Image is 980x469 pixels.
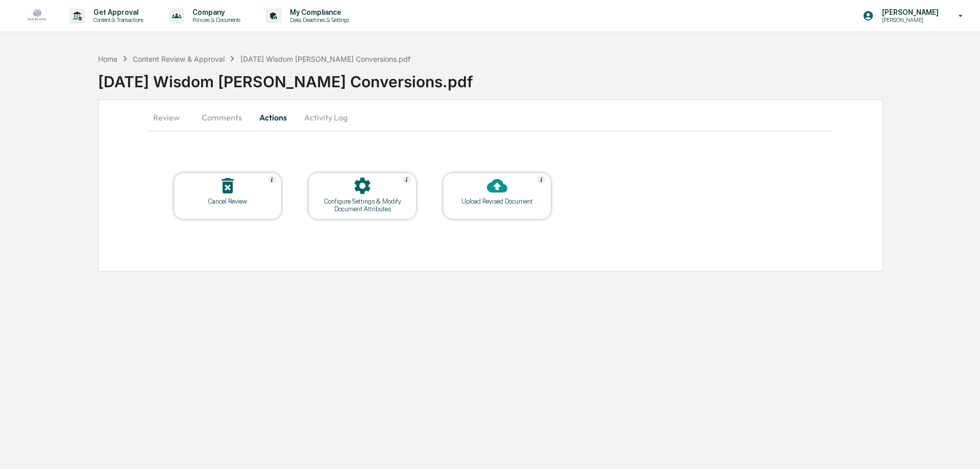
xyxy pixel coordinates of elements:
[148,105,834,130] div: secondary tabs example
[250,105,296,130] button: Actions
[98,64,980,91] div: [DATE] Wisdom [PERSON_NAME] Conversions.pdf
[947,435,975,463] iframe: Open customer support
[184,8,246,16] p: Company
[268,176,276,184] img: Help
[282,16,354,23] p: Data, Deadlines & Settings
[282,8,354,16] p: My Compliance
[133,55,225,63] div: Content Review & Approval
[98,55,117,63] div: Home
[24,5,49,27] img: logo
[451,198,543,205] div: Upload Revised Document
[537,176,546,184] img: Help
[240,55,410,63] div: [DATE] Wisdom [PERSON_NAME] Conversions.pdf
[85,8,149,16] p: Get Approval
[85,16,149,23] p: Content & Transactions
[296,105,356,130] button: Activity Log
[316,198,408,213] div: Configure Settings & Modify Document Attributes
[874,16,944,23] p: [PERSON_NAME]
[184,16,246,23] p: Policies & Documents
[182,198,274,205] div: Cancel Review
[193,105,250,130] button: Comments
[874,8,944,16] p: [PERSON_NAME]
[148,105,193,130] button: Review
[403,176,411,184] img: Help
